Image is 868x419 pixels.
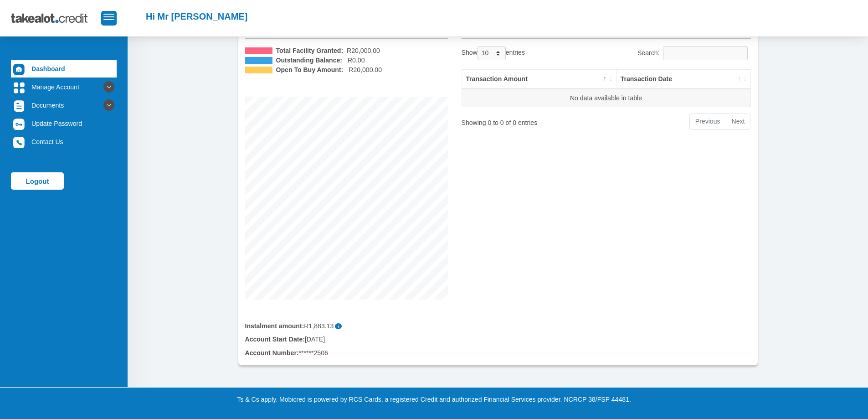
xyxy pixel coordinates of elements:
[245,336,305,343] b: Account Start Date:
[462,46,525,60] label: Show entries
[11,172,64,190] a: Logout
[637,46,751,60] label: Search:
[11,60,117,78] a: Dashboard
[349,65,382,75] span: R20,000.00
[245,349,299,357] b: Account Number:
[276,65,344,75] b: Open To Buy Amount:
[11,78,117,96] a: Manage Account
[245,322,304,330] b: Instalment amount:
[11,7,101,30] img: takealot_credit_logo.svg
[663,46,748,60] input: Search:
[245,321,448,331] div: R1,883.13
[146,11,247,22] h2: Hi Mr [PERSON_NAME]
[276,46,344,56] b: Total Facility Granted:
[11,133,117,150] a: Contact Us
[181,395,687,404] p: Ts & Cs apply. Mobicred is powered by RCS Cards, a registered Credit and authorized Financial Ser...
[348,56,365,65] span: R0.00
[238,335,455,344] div: [DATE]
[276,56,343,65] b: Outstanding Balance:
[347,46,380,56] span: R20,000.00
[462,113,574,128] div: Showing 0 to 0 of 0 entries
[11,97,117,114] a: Documents
[478,46,506,60] select: Showentries
[335,323,342,329] span: i
[462,89,750,107] td: No data available in table
[462,70,616,89] th: Transaction Amount: activate to sort column descending
[11,115,117,132] a: Update Password
[616,70,750,89] th: Transaction Date: activate to sort column ascending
